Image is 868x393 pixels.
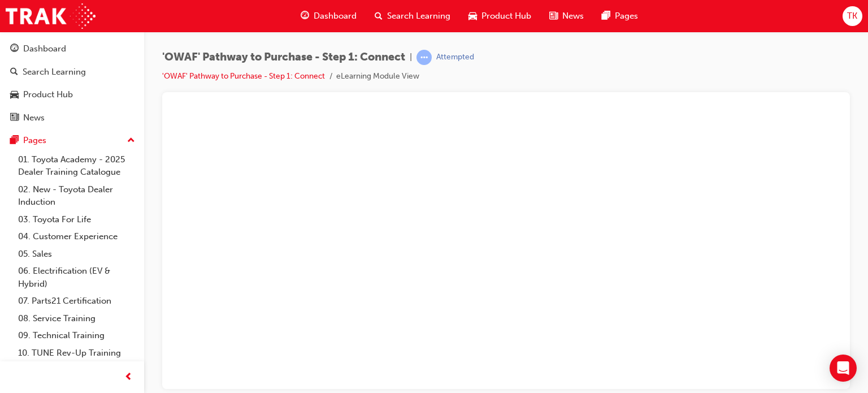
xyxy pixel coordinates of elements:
a: 06. Electrification (EV & Hybrid) [14,262,140,292]
span: up-icon [127,133,135,148]
span: TK [847,10,857,23]
a: car-iconProduct Hub [459,5,540,28]
a: pages-iconPages [593,5,647,28]
button: Pages [5,130,140,151]
span: Pages [615,10,638,23]
div: Product Hub [23,88,73,101]
a: 07. Parts21 Certification [14,292,140,310]
a: 09. Technical Training [14,327,140,344]
a: search-iconSearch Learning [366,5,459,28]
a: 10. TUNE Rev-Up Training [14,344,140,362]
span: News [562,10,584,23]
span: car-icon [10,90,19,100]
a: Dashboard [5,38,140,59]
span: search-icon [375,9,383,23]
span: | [410,51,412,64]
div: News [23,111,45,124]
li: eLearning Module View [336,70,419,83]
div: Pages [23,134,46,147]
span: Dashboard [314,10,357,23]
span: Search Learning [387,10,450,23]
span: guage-icon [10,44,19,54]
a: 05. Sales [14,245,140,263]
span: Product Hub [481,10,531,23]
span: news-icon [549,9,558,23]
span: pages-icon [10,136,19,146]
span: pages-icon [602,9,610,23]
a: News [5,107,140,128]
div: Search Learning [23,66,86,79]
span: prev-icon [124,370,133,385]
span: guage-icon [301,9,309,23]
span: search-icon [10,67,18,77]
button: DashboardSearch LearningProduct HubNews [5,36,140,130]
span: news-icon [10,113,19,123]
div: Attempted [436,52,474,63]
span: learningRecordVerb_ATTEMPT-icon [416,50,432,65]
a: 04. Customer Experience [14,228,140,245]
button: TK [843,6,862,26]
a: news-iconNews [540,5,593,28]
a: 02. New - Toyota Dealer Induction [14,181,140,211]
span: car-icon [468,9,477,23]
a: 01. Toyota Academy - 2025 Dealer Training Catalogue [14,151,140,181]
div: Open Intercom Messenger [830,355,857,382]
a: Search Learning [5,62,140,83]
div: Dashboard [23,42,66,55]
a: guage-iconDashboard [292,5,366,28]
img: Trak [6,3,96,29]
a: 08. Service Training [14,310,140,327]
span: 'OWAF' Pathway to Purchase - Step 1: Connect [162,51,405,64]
a: 03. Toyota For Life [14,211,140,228]
a: Product Hub [5,84,140,105]
a: 'OWAF' Pathway to Purchase - Step 1: Connect [162,71,325,81]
